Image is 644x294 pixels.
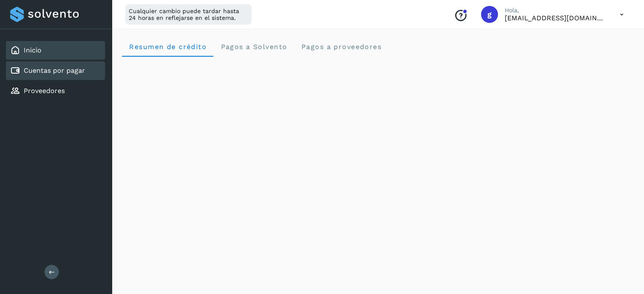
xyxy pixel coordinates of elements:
[6,61,105,80] div: Cuentas por pagar
[505,14,606,22] p: gerenciageneral@ecol.mx
[129,43,207,51] span: Resumen de crédito
[24,87,65,95] a: Proveedores
[24,46,41,54] a: Inicio
[125,4,252,25] div: Cualquier cambio puede tardar hasta 24 horas en reflejarse en el sistema.
[24,66,85,74] a: Cuentas por pagar
[220,43,287,51] span: Pagos a Solvento
[6,41,105,60] div: Inicio
[505,7,606,14] p: Hola,
[6,82,105,100] div: Proveedores
[301,43,381,51] span: Pagos a proveedores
